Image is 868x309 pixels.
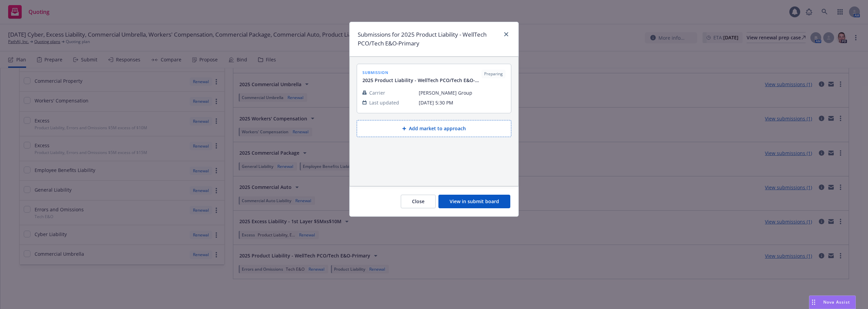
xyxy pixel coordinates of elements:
[823,299,850,305] span: Nova Assist
[502,30,510,38] a: close
[362,70,481,75] span: submission
[809,295,856,309] button: Nova Assist
[484,71,503,77] span: Preparing
[362,77,481,84] span: 2025 Product Liability - WellTech PCO/Tech E&O-Primary
[809,296,818,309] div: Drag to move
[401,195,436,208] button: Close
[357,120,511,137] button: Add market to approach
[369,99,399,106] span: Last updated
[438,195,510,208] button: View in submit board
[358,30,499,48] h1: Submissions for 2025 Product Liability - WellTech PCO/Tech E&O-Primary
[419,99,506,106] span: [DATE] 5:30 PM
[369,89,385,96] span: Carrier
[419,89,506,96] span: [PERSON_NAME] Group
